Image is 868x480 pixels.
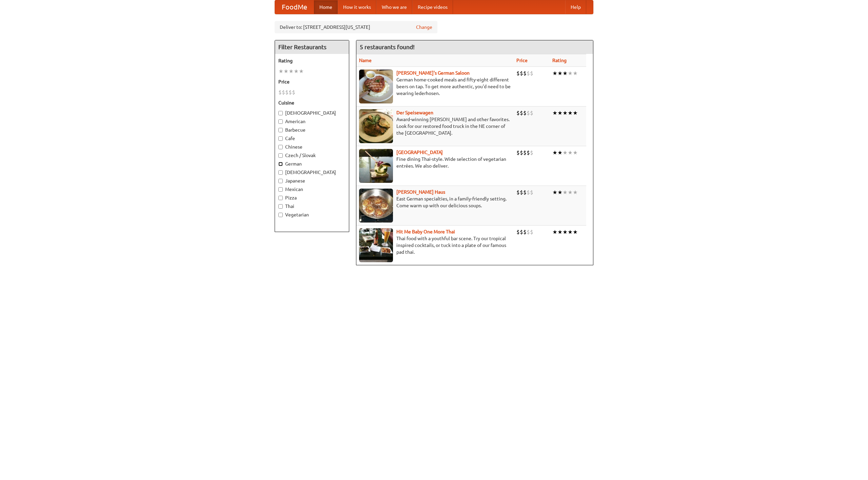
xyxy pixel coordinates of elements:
input: Mexican [278,187,283,192]
input: Czech / Slovak [278,153,283,158]
label: [DEMOGRAPHIC_DATA] [278,169,346,176]
a: Price [516,58,528,63]
p: German home-cooked meals and fifty-eight different beers on tap. To get more authentic, you'd nee... [359,76,511,97]
li: $ [520,149,523,156]
li: ★ [294,68,299,75]
a: Hit Me Baby One More Thai [396,229,455,234]
input: American [278,119,283,124]
li: $ [530,70,533,77]
h5: Rating [278,57,346,64]
a: FoodMe [275,0,314,14]
label: Mexican [278,186,346,193]
label: Thai [278,203,346,210]
h4: Filter Restaurants [275,40,349,54]
li: $ [527,189,530,196]
li: $ [292,89,295,96]
div: Deliver to: [STREET_ADDRESS][US_STATE] [275,21,437,33]
a: How it works [338,0,376,14]
li: ★ [289,68,294,75]
li: ★ [552,109,557,117]
a: Rating [552,58,567,63]
p: Award-winning [PERSON_NAME] and other favorites. Look for our restored food truck in the NE corne... [359,116,511,136]
li: $ [527,70,530,77]
li: $ [516,149,520,156]
label: American [278,118,346,125]
label: Czech / Slovak [278,152,346,159]
p: Thai food with a youthful bar scene. Try our tropical inspired cocktails, or tuck into a plate of... [359,235,511,255]
input: German [278,162,283,166]
label: Chinese [278,143,346,150]
li: ★ [557,149,563,156]
li: $ [520,189,523,196]
li: ★ [552,70,557,77]
li: ★ [552,149,557,156]
li: $ [516,70,520,77]
li: ★ [573,109,578,117]
li: $ [516,189,520,196]
li: $ [523,70,527,77]
li: $ [523,109,527,117]
li: ★ [573,70,578,77]
img: esthers.jpg [359,70,393,103]
li: ★ [563,228,568,236]
label: Barbecue [278,127,346,133]
a: Who we are [376,0,412,14]
li: ★ [299,68,304,75]
li: $ [516,228,520,236]
input: Cafe [278,136,283,141]
a: [PERSON_NAME] Haus [396,189,445,195]
label: [DEMOGRAPHIC_DATA] [278,110,346,116]
li: ★ [552,189,557,196]
p: East German specialties, in a family-friendly setting. Come warm up with our delicious soups. [359,195,511,209]
li: $ [527,109,530,117]
li: $ [282,89,285,96]
li: $ [523,149,527,156]
li: $ [530,149,533,156]
li: $ [285,89,289,96]
li: ★ [283,68,289,75]
li: ★ [568,109,573,117]
label: Vegetarian [278,211,346,218]
a: [GEOGRAPHIC_DATA] [396,150,443,155]
li: ★ [278,68,283,75]
li: $ [530,109,533,117]
li: $ [523,189,527,196]
input: Thai [278,204,283,209]
img: kohlhaus.jpg [359,189,393,223]
li: $ [530,189,533,196]
label: Cafe [278,135,346,142]
input: Barbecue [278,128,283,132]
img: satay.jpg [359,149,393,183]
label: Pizza [278,194,346,201]
p: Fine dining Thai-style. Wide selection of vegetarian entrées. We also deliver. [359,156,511,169]
li: $ [527,228,530,236]
input: [DEMOGRAPHIC_DATA] [278,170,283,175]
li: ★ [563,189,568,196]
a: Change [416,24,432,31]
input: Japanese [278,179,283,183]
li: ★ [573,228,578,236]
label: German [278,160,346,167]
a: Der Speisewagen [396,110,433,115]
li: ★ [552,228,557,236]
li: ★ [568,149,573,156]
li: ★ [557,70,563,77]
label: Japanese [278,177,346,184]
li: ★ [568,228,573,236]
input: Vegetarian [278,213,283,217]
li: $ [516,109,520,117]
ng-pluralize: 5 restaurants found! [360,44,415,50]
li: ★ [573,189,578,196]
li: ★ [557,109,563,117]
li: ★ [563,109,568,117]
a: Home [314,0,338,14]
a: Help [565,0,586,14]
img: speisewagen.jpg [359,109,393,143]
li: $ [289,89,292,96]
li: ★ [568,189,573,196]
b: [PERSON_NAME]'s German Saloon [396,70,470,76]
li: $ [527,149,530,156]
